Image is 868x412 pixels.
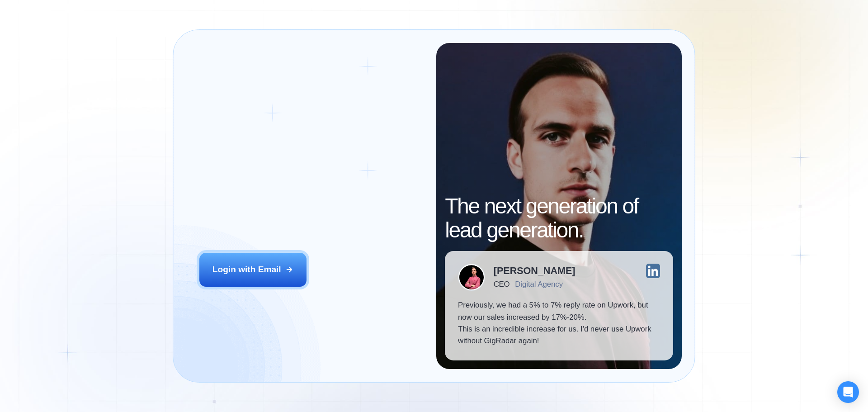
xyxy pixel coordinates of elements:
div: [PERSON_NAME] [494,266,576,276]
div: CEO [494,280,509,289]
p: Previously, we had a 5% to 7% reply rate on Upwork, but now our sales increased by 17%-20%. This ... [458,299,660,347]
button: Login with Email [199,253,307,286]
div: Open Intercom Messenger [837,381,859,403]
div: Digital Agency [515,280,563,289]
div: Login with Email [212,264,281,275]
h2: The next generation of lead generation. [445,194,673,242]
